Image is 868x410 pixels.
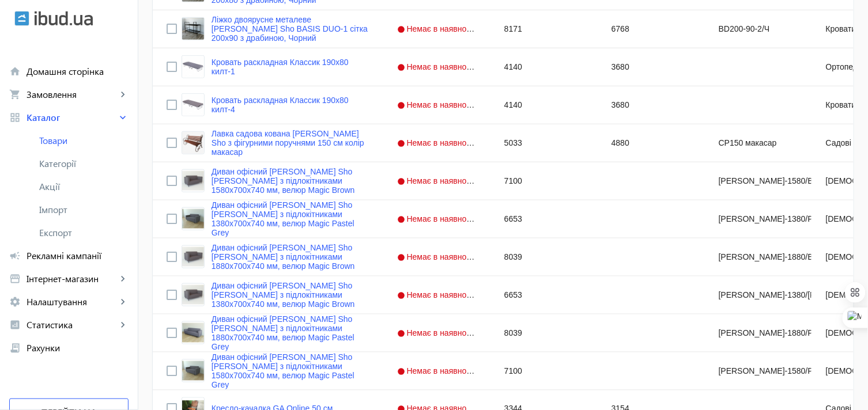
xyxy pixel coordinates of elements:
[212,314,369,351] a: Диван офісний [PERSON_NAME] Sho [PERSON_NAME] з підлокітниками 1880х700х740 мм, велюр Magic Paste...
[397,62,479,71] span: Немає в наявності
[490,200,598,238] div: 6653
[212,129,369,157] a: Лавка садова кована [PERSON_NAME] Sho з фігурними поручнями 150 см колір макасар
[598,10,705,48] div: 6768
[490,10,598,48] div: 8171
[705,162,812,200] div: [PERSON_NAME]-1580/Brown
[212,200,369,237] a: Диван офісний [PERSON_NAME] Sho [PERSON_NAME] з підлокітниками 1380х700х740 мм, велюр Magic Paste...
[117,319,129,331] mat-icon: keyboard_arrow_right
[705,276,812,314] div: [PERSON_NAME]-1380/[PERSON_NAME]
[490,124,598,162] div: 5033
[39,204,129,215] span: Імпорт
[490,238,598,276] div: 8039
[9,319,21,331] mat-icon: analytics
[27,342,129,354] span: Рахунки
[705,10,812,48] div: BD200-90-2/Ч
[9,112,21,123] mat-icon: grid_view
[705,238,812,276] div: [PERSON_NAME]-1880/Brown
[27,273,117,284] span: Інтернет-магазин
[27,296,117,307] span: Налаштування
[9,66,21,77] mat-icon: home
[39,135,129,146] span: Товари
[490,162,598,200] div: 7100
[490,86,598,124] div: 4140
[212,58,369,76] a: Кровать раскладная Классик 190х80 килт-1
[397,176,479,185] span: Немає в наявності
[39,227,129,238] span: Експорт
[9,89,21,100] mat-icon: shopping_cart
[598,86,705,124] div: 3680
[212,167,369,195] a: Диван офісний [PERSON_NAME] Sho [PERSON_NAME] з підлокітниками 1580х700х740 мм, велюр Magic Brown
[397,290,479,299] span: Немає в наявності
[705,200,812,238] div: [PERSON_NAME]-1380/Pastel Grey
[9,296,21,307] mat-icon: settings
[490,276,598,314] div: 6653
[27,112,117,123] span: Каталог
[117,273,129,284] mat-icon: keyboard_arrow_right
[397,138,479,147] span: Немає в наявності
[39,158,129,169] span: Категорії
[212,352,369,389] a: Диван офісний [PERSON_NAME] Sho [PERSON_NAME] з підлокітниками 1580х700х740 мм, велюр Magic Paste...
[705,352,812,390] div: [PERSON_NAME]-1580/Pastel Grey
[39,181,129,192] span: Акції
[27,89,117,100] span: Замовлення
[117,89,129,100] mat-icon: keyboard_arrow_right
[598,124,705,162] div: 4880
[35,11,93,26] img: ibud_text.svg
[212,281,369,309] a: Диван офісний [PERSON_NAME] Sho [PERSON_NAME] з підлокітниками 1380х700х740 мм, велюр Magic Brown
[212,96,369,114] a: Кровать раскладная Классик 190х80 килт-4
[9,273,21,284] mat-icon: storefront
[9,342,21,354] mat-icon: receipt_long
[490,352,598,390] div: 7100
[397,214,479,223] span: Немає в наявності
[598,48,705,86] div: 3680
[397,366,479,375] span: Немає в наявності
[397,328,479,337] span: Немає в наявності
[705,124,812,162] div: CP150 макасар
[27,319,117,331] span: Статистика
[397,252,479,261] span: Немає в наявності
[27,250,129,261] span: Рекламні кампанії
[705,314,812,352] div: [PERSON_NAME]-1880/Pastel Grey
[490,314,598,352] div: 8039
[212,243,369,271] a: Диван офісний [PERSON_NAME] Sho [PERSON_NAME] з підлокітниками 1880х700х740 мм, велюр Magic Brown
[212,15,369,43] a: Ліжко двоярусне металеве [PERSON_NAME] Sho BASIS DUO-1 сітка 200х90 з драбиною, Чорний
[27,66,129,77] span: Домашня сторінка
[397,24,479,33] span: Немає в наявності
[14,11,29,26] img: ibud.svg
[490,48,598,86] div: 4140
[9,250,21,261] mat-icon: campaign
[117,112,129,123] mat-icon: keyboard_arrow_right
[117,296,129,307] mat-icon: keyboard_arrow_right
[397,100,479,109] span: Немає в наявності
